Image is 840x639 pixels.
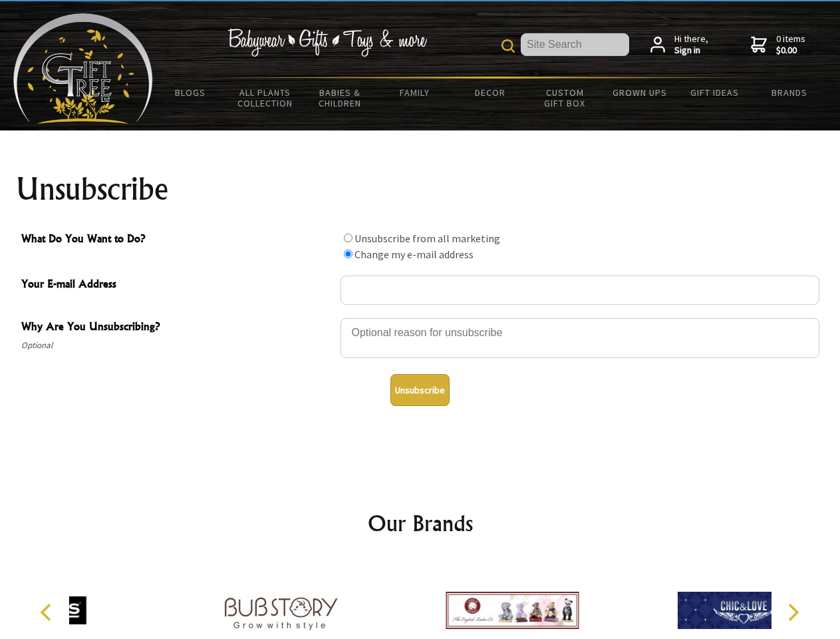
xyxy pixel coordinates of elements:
img: Babywear - Gifts - Toys & more [227,29,427,57]
span: 0 items [776,33,805,57]
button: Unsubscribe [390,374,450,406]
a: Custom Gift Box [527,79,603,117]
span: Hi there, [674,33,708,57]
label: Unsubscribe from all marketing [354,232,500,245]
a: Gift Ideas [677,79,752,106]
input: Site Search [521,33,629,56]
a: Brands [752,79,827,106]
a: Grown Ups [602,79,677,106]
a: Family [378,79,453,106]
a: BLOGS [153,79,228,106]
input: What Do You Want to Do? [344,250,352,258]
h2: Our Brands [27,507,814,539]
a: Decor [452,79,527,106]
textarea: Why Are You Unsubscribing? [341,318,819,358]
a: 0 items$0.00 [751,33,805,57]
img: Babyware - Gifts - Toys and more... [13,13,153,124]
span: Why Are You Unsubscribing? [21,318,334,337]
button: Next [778,598,807,627]
a: Hi there,Sign in [650,33,708,57]
strong: Sign in [674,45,708,57]
span: What Do You Want to Do? [21,230,334,250]
span: Optional [21,337,334,353]
a: Babies & Children [303,79,378,117]
span: Your E-mail Address [21,276,334,295]
img: product search [501,39,515,53]
button: Previous [33,598,63,627]
input: Your E-mail Address [341,276,819,305]
input: What Do You Want to Do? [344,234,352,242]
strong: $0.00 [776,45,805,57]
label: Change my e-mail address [354,248,474,261]
a: All Plants Collection [228,79,303,117]
h1: Unsubscribe [16,173,825,205]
